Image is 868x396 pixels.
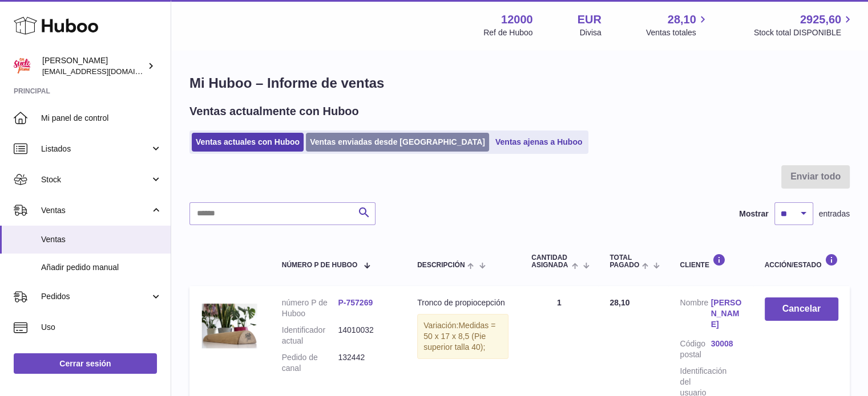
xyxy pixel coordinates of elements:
[710,338,741,349] a: 30008
[42,67,168,76] span: [EMAIL_ADDRESS][DOMAIN_NAME]
[580,27,601,38] div: Divisa
[42,55,145,77] div: [PERSON_NAME]
[41,113,162,124] span: Mi panel de control
[646,12,709,38] a: 28,10 Ventas totales
[41,291,150,302] span: Pedidos
[501,12,533,27] strong: 12000
[765,297,838,321] button: Cancelar
[609,254,639,269] span: Total pagado
[338,298,373,307] a: P-757269
[192,133,304,152] a: Ventas actuales con Huboo
[189,104,359,119] h2: Ventas actualmente con Huboo
[680,338,710,360] dt: Código postal
[680,254,741,269] div: Cliente
[609,298,629,307] span: 28,10
[417,314,508,359] div: Variación:
[739,209,768,219] label: Mostrar
[201,297,258,354] img: tronco-propiocepcion-metodo-5p.jpg
[668,12,696,27] span: 28,10
[765,254,838,269] div: Acción/Estado
[338,352,394,374] dd: 132442
[338,325,394,346] dd: 14010032
[646,27,709,38] span: Ventas totales
[41,144,150,154] span: Listados
[819,209,850,219] span: entradas
[306,133,489,152] a: Ventas enviadas desde [GEOGRAPHIC_DATA]
[41,262,162,273] span: Añadir pedido manual
[41,205,150,216] span: Ventas
[800,12,841,27] span: 2925,60
[483,27,532,38] div: Ref de Huboo
[41,234,162,245] span: Ventas
[578,12,601,27] strong: EUR
[14,353,157,374] a: Cerrar sesión
[41,322,162,333] span: Uso
[491,133,587,152] a: Ventas ajenas a Huboo
[189,74,850,92] h1: Mi Huboo – Informe de ventas
[282,325,338,346] dt: Identificador actual
[710,297,741,330] a: [PERSON_NAME]
[754,27,854,38] span: Stock total DISPONIBLE
[417,262,465,269] span: Descripción
[423,321,495,352] span: Medidas = 50 x 17 x 8,5 (Pie superior talla 40);
[531,254,569,269] span: Cantidad ASIGNADA
[754,12,854,38] a: 2925,60 Stock total DISPONIBLE
[417,297,508,308] div: Tronco de propiocepción
[282,352,338,374] dt: Pedido de canal
[282,297,338,319] dt: número P de Huboo
[41,174,150,185] span: Stock
[14,58,31,75] img: internalAdmin-12000@internal.huboo.com
[282,262,357,269] span: número P de Huboo
[680,297,710,333] dt: Nombre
